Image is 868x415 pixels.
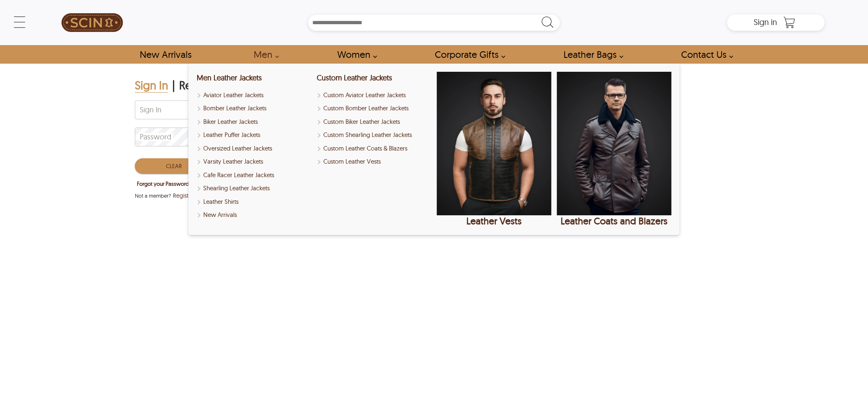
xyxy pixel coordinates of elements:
a: Custom Leather Jackets [317,73,392,82]
img: Leather Coats and Blazers [557,72,672,215]
div: Leather Coats and Blazers [557,215,672,227]
a: Shop Oversized Leather Jackets [197,144,311,153]
a: Shop New Arrivals [197,210,311,220]
a: Shop Men Cafe Racer Leather Jackets [197,171,311,180]
a: Shop Varsity Leather Jackets [197,157,311,166]
a: Shop Men Bomber Leather Jackets [197,104,311,113]
a: shop men's leather jackets [244,45,284,64]
div: | [172,78,175,93]
a: Leather Coats and Blazers [557,72,672,227]
span: Not a member? [135,192,171,200]
a: Leather Vests [437,72,552,227]
div: Leather Vests [437,215,552,227]
div: Register Here [179,78,247,93]
a: Shop Leather Puffer Jackets [197,130,311,140]
img: SCIN [61,4,123,41]
a: Shop Custom Bomber Leather Jackets [317,104,432,113]
a: contact-us [672,45,738,64]
a: Sign in [754,20,777,26]
button: Clear [135,158,214,174]
a: Shopping Cart [781,16,798,29]
a: Shop Custom Leather Coats & Blazers [317,144,432,153]
a: Shop Men Aviator Leather Jackets [197,91,311,100]
span: Register Here [173,192,207,200]
span: Sign in [754,17,777,27]
a: Shop New Arrivals [130,45,200,64]
a: Shop Men Leather Jackets [197,73,262,82]
div: Sign In [135,78,168,93]
a: Shop Custom Shearling Leather Jackets [317,130,432,140]
a: Shop Leather Shirts [197,197,311,207]
a: Shop Leather Bags [554,45,628,64]
a: Shop Men Shearling Leather Jackets [197,184,311,193]
a: Shop Men Biker Leather Jackets [197,117,311,127]
button: Forgot your Password? [135,178,193,189]
a: Shop Women Leather Jackets [328,45,382,64]
a: Custom Aviator Leather Jackets [317,91,432,100]
a: Shop Leather Corporate Gifts [425,45,510,64]
a: SCIN [43,4,141,41]
a: Shop Custom Biker Leather Jackets [317,117,432,127]
img: Leather Vests [437,72,552,215]
a: Shop Custom Leather Vests [317,157,432,166]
